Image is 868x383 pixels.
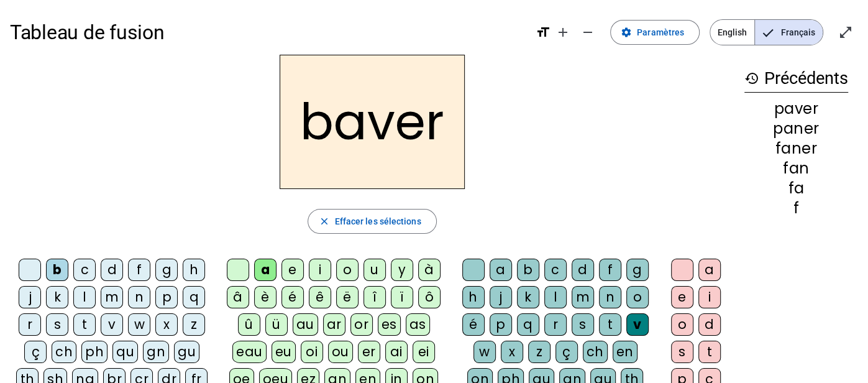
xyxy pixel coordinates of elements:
div: n [599,286,621,308]
div: v [626,313,649,336]
span: English [710,20,754,45]
div: or [350,313,373,336]
div: é [462,313,485,336]
div: s [572,313,594,336]
div: p [155,286,178,308]
div: er [358,341,380,363]
div: ê [309,286,331,308]
div: ï [391,286,413,308]
div: w [473,341,496,363]
div: e [671,286,693,308]
div: ch [52,341,76,363]
div: c [73,259,96,281]
div: r [19,313,41,336]
div: à [418,259,441,281]
div: î [363,286,386,308]
div: s [671,341,693,363]
div: x [155,313,178,336]
mat-icon: settings [621,27,632,38]
div: au [293,313,318,336]
div: fan [744,161,848,176]
div: f [128,259,150,281]
div: m [101,286,123,308]
div: a [698,259,721,281]
div: x [501,341,523,363]
div: o [671,313,693,336]
button: Paramètres [610,20,700,45]
div: e [281,259,304,281]
div: j [490,286,512,308]
div: f [744,201,848,216]
div: ü [265,313,288,336]
div: u [363,259,386,281]
div: v [101,313,123,336]
div: a [254,259,276,281]
div: ë [336,286,359,308]
div: o [336,259,359,281]
div: â [227,286,249,308]
div: es [378,313,401,336]
div: ph [81,341,107,363]
div: f [599,259,621,281]
div: o [626,286,649,308]
span: Français [755,20,823,45]
div: q [183,286,205,308]
div: n [128,286,150,308]
div: i [309,259,331,281]
h3: Précédents [744,65,848,93]
div: oi [301,341,323,363]
div: k [517,286,539,308]
mat-icon: history [744,71,759,86]
button: Effacer les sélections [308,209,436,234]
div: paver [744,101,848,116]
div: ch [583,341,608,363]
div: k [46,286,68,308]
div: gn [143,341,169,363]
div: h [183,259,205,281]
div: t [698,341,721,363]
div: t [73,313,96,336]
mat-icon: format_size [536,25,550,40]
div: eau [232,341,267,363]
div: qu [112,341,138,363]
button: Diminuer la taille de la police [575,20,600,45]
mat-icon: open_in_full [838,25,853,40]
mat-icon: remove [580,25,595,40]
div: i [698,286,721,308]
div: ou [328,341,353,363]
div: s [46,313,68,336]
span: Paramètres [637,25,684,40]
h2: baver [280,55,465,189]
div: é [281,286,304,308]
div: l [544,286,567,308]
div: ei [413,341,435,363]
div: d [698,313,721,336]
div: ç [24,341,47,363]
h1: Tableau de fusion [10,12,526,52]
div: t [599,313,621,336]
div: l [73,286,96,308]
div: paner [744,121,848,136]
span: Effacer les sélections [334,214,421,229]
div: ç [555,341,578,363]
div: ar [323,313,345,336]
div: y [391,259,413,281]
div: en [613,341,637,363]
div: faner [744,141,848,156]
div: b [46,259,68,281]
div: d [101,259,123,281]
div: û [238,313,260,336]
div: a [490,259,512,281]
div: as [406,313,430,336]
div: è [254,286,276,308]
div: p [490,313,512,336]
div: c [544,259,567,281]
div: gu [174,341,199,363]
div: g [155,259,178,281]
div: z [528,341,550,363]
div: ô [418,286,441,308]
div: b [517,259,539,281]
button: Entrer en plein écran [833,20,858,45]
mat-icon: add [555,25,570,40]
div: r [544,313,567,336]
